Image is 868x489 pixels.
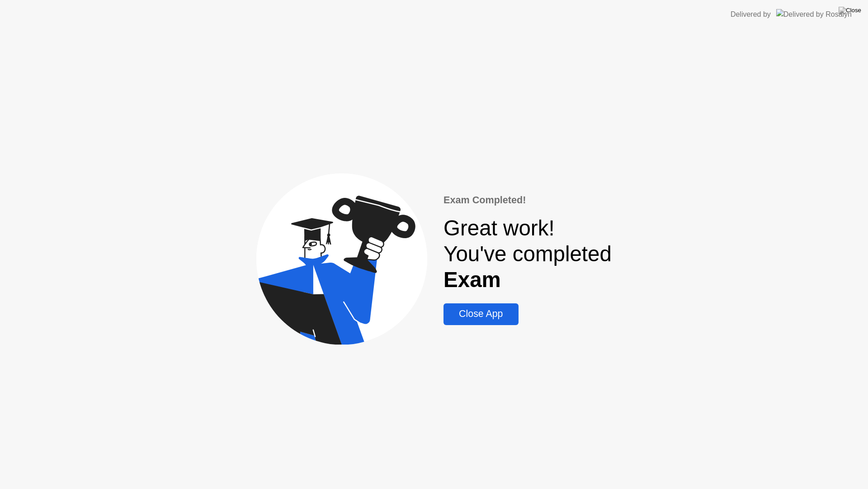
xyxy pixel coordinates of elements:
div: Delivered by [731,9,771,20]
div: Great work! You've completed [443,215,612,292]
img: Close [839,7,861,14]
div: Exam Completed! [443,193,612,207]
div: Close App [446,308,515,320]
button: Close App [443,303,518,325]
img: Delivered by Rosalyn [776,9,852,19]
b: Exam [443,268,501,292]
